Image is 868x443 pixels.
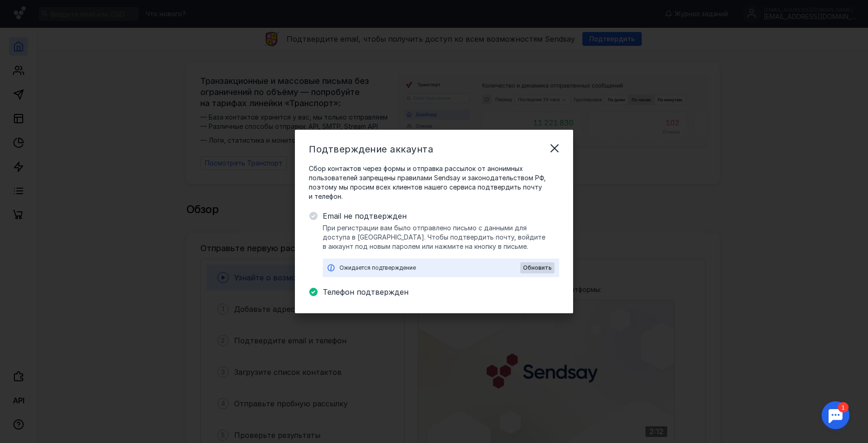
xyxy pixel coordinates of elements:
[309,144,433,155] span: Подтверждение аккаунта
[520,262,555,273] button: Обновить
[523,265,552,271] span: Обновить
[21,6,32,16] div: 1
[323,223,559,251] span: При регистрации вам было отправлено письмо с данными для доступа в [GEOGRAPHIC_DATA]. Чтобы подтв...
[339,263,520,272] div: Ожидается подтверждение
[309,164,559,201] span: Сбор контактов через формы и отправка рассылок от анонимных пользователей запрещены правилами Sen...
[323,286,559,297] span: Телефон подтвержден
[323,210,559,221] span: Email не подтвержден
